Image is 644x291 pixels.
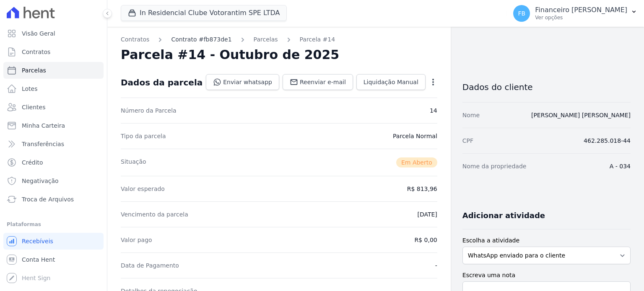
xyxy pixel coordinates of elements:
[3,136,104,152] a: Transferências
[364,78,418,86] span: Liquidação Manual
[415,236,437,244] dd: R$ 0,00
[22,140,64,148] span: Transferências
[3,62,104,79] a: Parcelas
[254,35,278,44] a: Parcelas
[535,14,627,21] p: Ver opções
[121,35,149,44] a: Contratos
[121,106,177,115] dt: Número da Parcela
[7,219,100,229] div: Plataformas
[3,251,104,268] a: Conta Hent
[121,35,437,44] nav: Breadcrumb
[22,121,65,130] span: Minha Carteira
[3,191,104,208] a: Troca de Arquivos
[22,158,43,167] span: Crédito
[3,80,104,97] a: Lotes
[22,237,53,245] span: Recebíveis
[531,112,631,118] a: [PERSON_NAME] [PERSON_NAME]
[462,236,631,245] label: Escolha a atividade
[121,47,339,62] h2: Parcela #14 - Outubro de 2025
[462,271,631,280] label: Escreva uma nota
[3,117,104,134] a: Minha Carteira
[22,66,46,75] span: Parcelas
[3,173,104,189] a: Negativação
[3,44,104,60] a: Contratos
[22,48,50,56] span: Contratos
[22,177,59,185] span: Negativação
[506,2,644,25] button: FB Financeiro [PERSON_NAME] Ver opções
[300,35,335,44] a: Parcela #14
[462,82,631,92] h3: Dados do cliente
[121,210,188,219] dt: Vencimento da parcela
[171,35,231,44] a: Contrato #fb873de1
[396,157,437,167] span: Em Aberto
[462,162,527,170] dt: Nome da propriedade
[283,74,353,90] a: Reenviar e-mail
[3,25,104,42] a: Visão Geral
[22,85,38,93] span: Lotes
[417,210,437,219] dd: [DATE]
[3,99,104,116] a: Clientes
[435,261,437,270] dd: -
[206,74,279,90] a: Enviar whatsapp
[430,106,437,115] dd: 14
[407,185,437,193] dd: R$ 813,96
[121,185,165,193] dt: Valor esperado
[462,111,480,119] dt: Nome
[462,211,545,221] h3: Adicionar atividade
[22,255,55,264] span: Conta Hent
[121,132,166,140] dt: Tipo da parcela
[22,195,74,203] span: Troca de Arquivos
[121,236,152,244] dt: Valor pago
[518,10,525,16] span: FB
[393,132,437,140] dd: Parcela Normal
[121,261,179,270] dt: Data de Pagamento
[3,233,104,250] a: Recebíveis
[462,136,473,145] dt: CPF
[584,136,631,145] dd: 462.285.018-44
[121,77,203,88] div: Dados da parcela
[121,157,146,167] dt: Situação
[535,6,627,14] p: Financeiro [PERSON_NAME]
[610,162,631,170] dd: A - 034
[3,154,104,171] a: Crédito
[22,103,45,111] span: Clientes
[22,29,55,38] span: Visão Geral
[300,78,346,86] span: Reenviar e-mail
[121,5,287,21] button: In Residencial Clube Votorantim SPE LTDA
[356,74,426,90] a: Liquidação Manual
